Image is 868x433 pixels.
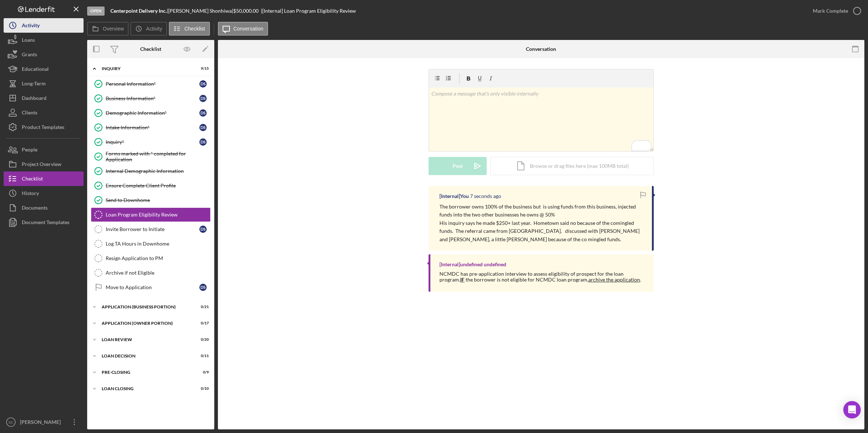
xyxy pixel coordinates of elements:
[806,4,864,18] button: Mark Complete
[199,109,207,117] div: D S
[22,105,37,122] div: Clients
[843,401,861,418] div: Open Intercom Messenger
[199,80,207,88] div: D S
[91,135,211,149] a: Inquiry*DS
[429,157,487,175] button: Post
[102,305,191,309] div: APPLICATION (BUSINESS PORTION)
[22,201,48,217] div: Documents
[4,201,84,215] a: Documents
[439,262,506,267] div: [Internal] undefined undefined
[91,251,211,266] a: Resign Application to PM
[91,222,211,236] a: Invite Borrower to InitiateDS
[91,178,211,193] a: Ensure Complete Client Profile
[18,415,65,431] div: [PERSON_NAME]
[4,142,84,157] button: People
[184,26,205,32] label: Checklist
[460,276,465,283] strong: IF
[91,266,211,280] a: Archive if not Eligible
[106,183,210,189] div: Ensure Complete Client Profile
[102,354,191,358] div: LOAN DECISION
[196,66,209,71] div: 9 / 15
[106,168,210,174] div: Internal Demographic Information
[87,22,129,36] button: Overview
[4,105,84,120] button: Clients
[91,193,211,207] a: Send to Downhome
[22,91,46,107] div: Dashboard
[8,420,13,424] text: SC
[22,215,69,231] div: Document Templates
[91,120,211,135] a: Intake Information*DS
[22,120,64,136] div: Product Templates
[429,88,653,151] div: To enrich screen reader interactions, please activate Accessibility in Grammarly extension settings
[102,321,191,325] div: APPLICATION (OWNER PORTION)
[102,370,191,375] div: PRE-CLOSING
[199,284,207,291] div: D S
[169,22,210,36] button: Checklist
[199,124,207,131] div: D S
[91,280,211,295] a: Move to ApplicationDS
[106,151,210,162] div: Forms marked with * completed for Application
[4,91,84,105] button: Dashboard
[261,8,356,14] div: | [Internal] Loan Program Eligibility Review
[22,186,39,202] div: History
[91,236,211,251] a: Log TA Hours in Downhome
[439,193,469,199] div: [Internal] You
[106,197,210,203] div: Send to Downhome
[526,46,556,52] div: Conversation
[4,171,84,186] button: Checklist
[91,106,211,120] a: Demographic Information*DS
[4,62,84,76] button: Educational
[4,18,84,33] button: Activity
[106,212,210,218] div: Loan Program Eligibility Review
[106,125,199,130] div: Intake Information*
[168,8,233,14] div: [PERSON_NAME] Shonhiwa |
[22,142,37,159] div: People
[196,321,209,325] div: 0 / 17
[110,8,168,14] div: |
[199,138,207,146] div: D S
[4,120,84,134] button: Product Templates
[4,33,84,47] button: Loans
[106,241,210,247] div: Log TA Hours in Downhome
[196,337,209,342] div: 0 / 20
[196,305,209,309] div: 0 / 21
[106,81,199,87] div: Personal Information*
[22,18,40,35] div: Activity
[140,46,161,52] div: Checklist
[4,76,84,91] button: Long-Term
[233,8,261,14] div: $50,000.00
[813,4,848,18] div: Mark Complete
[106,110,199,116] div: Demographic Information*
[110,8,167,14] b: Centerpoint Delivery Inc.
[4,215,84,230] button: Document Templates
[106,255,210,261] div: Resign Application to PM
[4,47,84,62] a: Grants
[196,370,209,375] div: 0 / 9
[103,26,124,32] label: Overview
[106,226,199,232] div: Invite Borrower to Initiate
[146,26,162,32] label: Activity
[4,186,84,201] button: History
[91,207,211,222] a: Loan Program Eligibility Review
[196,387,209,391] div: 0 / 10
[218,22,268,36] button: Conversation
[234,26,264,32] label: Conversation
[4,157,84,171] button: Project Overview
[22,157,61,173] div: Project Overview
[106,96,199,101] div: Business Information*
[91,149,211,164] a: Forms marked with * completed for Application
[22,171,43,188] div: Checklist
[130,22,167,36] button: Activity
[91,91,211,106] a: Business Information*DS
[102,66,191,71] div: INQUIRY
